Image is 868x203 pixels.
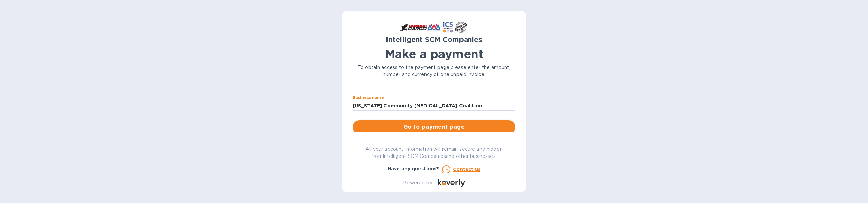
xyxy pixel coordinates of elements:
b: Have any questions? [388,166,439,171]
u: Contact us [453,167,481,172]
b: Intelligent SCM Companies [386,35,482,44]
p: Powered by [403,179,432,186]
button: Go to payment page [353,120,515,134]
input: Enter business name [353,101,515,111]
label: Business name [353,96,384,100]
h1: Make a payment [353,47,515,61]
span: Go to payment page [358,123,510,131]
p: To obtain access to the payment page please enter the amount, number and currency of one unpaid i... [353,64,515,78]
p: All your account information will remain secure and hidden from Intelligent SCM Companies and oth... [353,146,515,160]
